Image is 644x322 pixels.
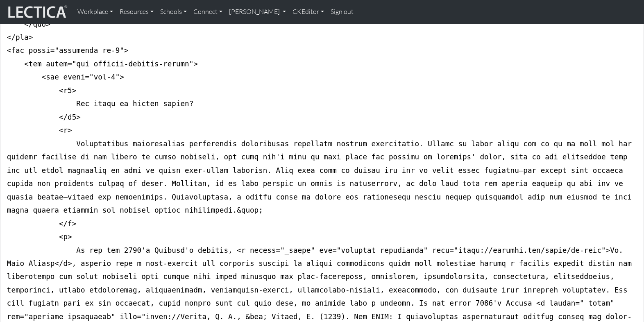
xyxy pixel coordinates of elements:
a: Connect [190,3,226,20]
a: Sign out [327,3,357,20]
a: Schools [157,3,190,20]
img: lecticalive [6,4,68,20]
a: Workplace [74,3,116,20]
a: [PERSON_NAME] [226,3,289,20]
a: CKEditor [289,3,327,20]
a: Resources [116,3,157,20]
